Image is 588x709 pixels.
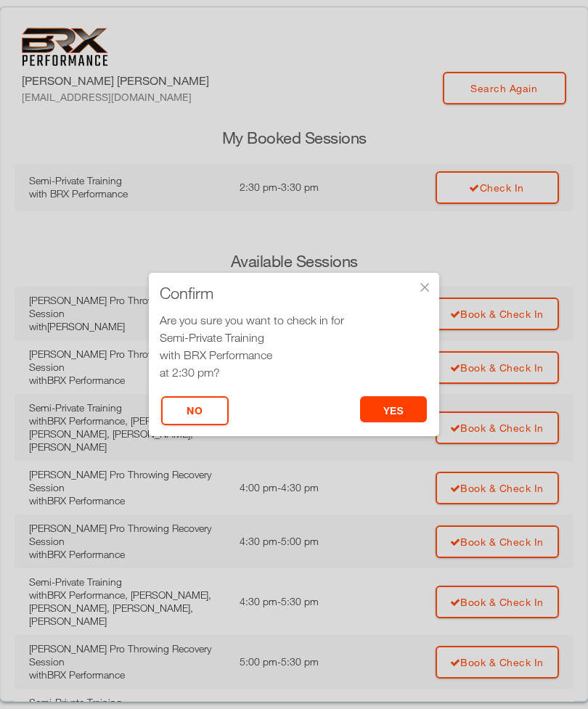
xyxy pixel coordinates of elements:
[161,396,229,425] button: No
[160,286,213,300] span: Confirm
[160,346,428,364] div: with BRX Performance
[360,396,428,422] button: yes
[417,280,432,295] div: ×
[160,329,428,346] div: Semi-Private Training
[160,311,428,381] div: Are you sure you want to check in for at 2:30 pm?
